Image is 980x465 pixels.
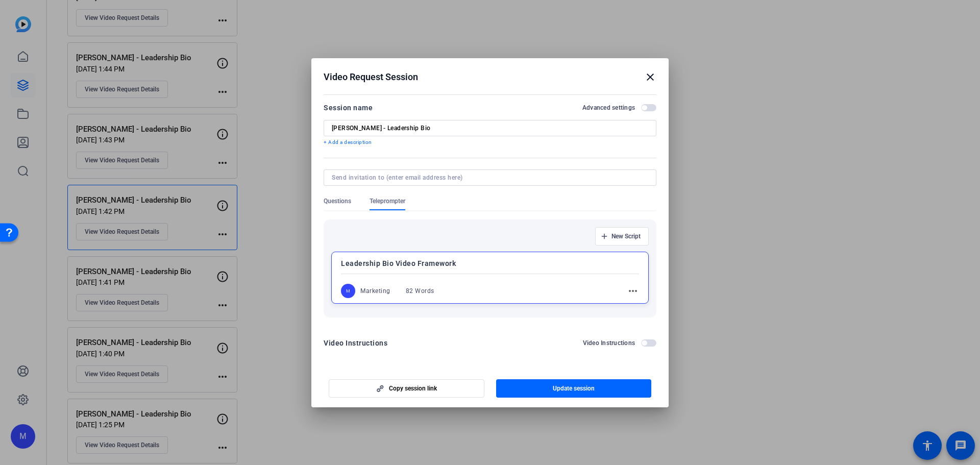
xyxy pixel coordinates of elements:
div: 82 Words [406,287,434,295]
h2: Video Instructions [583,339,635,347]
p: + Add a description [324,138,656,146]
mat-icon: close [644,71,656,83]
span: New Script [611,232,641,240]
input: Enter Session Name [332,124,648,132]
mat-icon: more_horiz [627,285,639,297]
button: Update session [496,379,652,398]
div: Video Request Session [324,71,656,83]
p: Leadership Bio Video Framework [341,257,639,270]
span: Questions [324,197,351,205]
div: Marketing [360,287,390,295]
div: Session name [324,102,373,114]
span: Copy session link [389,384,437,393]
div: Video Instructions [324,337,387,349]
button: Copy session link [329,379,484,398]
input: Send invitation to (enter email address here) [332,174,644,182]
button: New Script [595,227,649,246]
span: Teleprompter [370,197,405,205]
div: M [341,284,355,298]
span: Update session [553,384,595,393]
h2: Advanced settings [582,104,635,112]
